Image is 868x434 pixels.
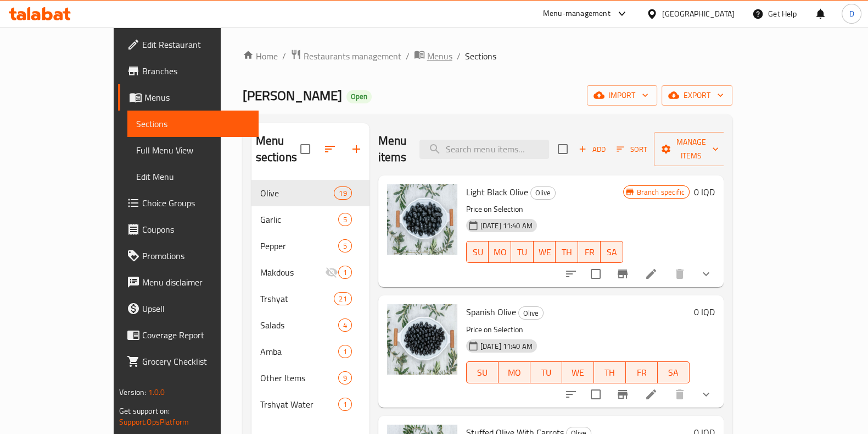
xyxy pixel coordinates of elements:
[142,64,250,78] span: Branches
[251,180,369,206] div: Olive19
[466,184,528,200] span: Light Black Olive
[694,184,715,200] h6: 0 IQD
[465,50,496,63] span: Sections
[148,385,165,399] span: 1.0.0
[334,188,351,199] span: 19
[118,295,259,322] a: Upsell
[339,373,351,383] span: 9
[339,241,351,251] span: 5
[577,143,607,156] span: Add
[406,50,410,63] li: /
[142,38,250,51] span: Edit Restaurant
[584,262,607,285] span: Select to update
[493,244,507,260] span: MO
[260,292,334,305] span: Trshyat
[338,371,352,384] div: items
[534,241,556,263] button: WE
[251,175,369,422] nav: Menu sections
[251,312,369,338] div: Salads4
[587,85,657,106] button: import
[144,91,250,104] span: Menus
[457,50,461,63] li: /
[626,361,658,383] button: FR
[630,365,653,381] span: FR
[260,345,338,358] span: Amba
[693,381,719,408] button: show more
[334,292,351,305] div: items
[645,388,658,401] a: Edit menu item
[556,241,578,263] button: TH
[339,267,351,278] span: 1
[699,388,713,401] svg: Show Choices
[290,49,401,63] a: Restaurants management
[387,304,457,375] img: Spanish Olive
[339,347,351,357] span: 1
[339,399,351,410] span: 1
[325,266,338,279] svg: Inactive section
[476,221,537,231] span: [DATE] 11:40 AM
[119,404,170,418] span: Get support on:
[667,261,693,287] button: delete
[260,371,338,384] span: Other Items
[427,50,452,63] span: Menus
[260,398,338,411] span: Trshyat Water
[663,135,719,163] span: Manage items
[136,144,250,157] span: Full Menu View
[260,213,338,226] span: Garlic
[339,320,351,331] span: 4
[118,243,259,269] a: Promotions
[304,50,401,63] span: Restaurants management
[142,249,250,262] span: Promotions
[535,365,558,381] span: TU
[466,202,623,216] p: Price on Selection
[503,365,526,381] span: MO
[414,49,452,63] a: Menus
[466,304,516,320] span: Spanish Olive
[693,261,719,287] button: show more
[614,141,649,158] button: Sort
[142,196,250,210] span: Choice Groups
[260,266,325,279] span: Makdous
[598,365,621,381] span: TH
[119,415,189,429] a: Support.OpsPlatform
[251,206,369,233] div: Garlic5
[489,241,511,263] button: MO
[251,233,369,259] div: Pepper5
[662,85,732,106] button: export
[531,186,555,199] span: Olive
[530,361,562,383] button: TU
[251,338,369,365] div: Amba1
[667,381,693,408] button: delete
[471,365,494,381] span: SU
[662,365,685,381] span: SA
[338,398,352,411] div: items
[609,261,636,287] button: Branch-specific-item
[260,186,334,200] div: Olive
[551,138,574,161] span: Select section
[251,259,369,285] div: Makdous1
[538,244,552,260] span: WE
[142,302,250,315] span: Upsell
[601,241,623,263] button: SA
[142,328,250,342] span: Coverage Report
[339,215,351,225] span: 5
[251,391,369,417] div: Trshyat Water1
[499,361,530,383] button: MO
[118,269,259,295] a: Menu disclaimer
[127,163,259,190] a: Edit Menu
[118,322,259,348] a: Coverage Report
[338,239,352,252] div: items
[658,361,690,383] button: SA
[530,186,556,200] div: Olive
[516,244,529,260] span: TU
[476,341,537,351] span: [DATE] 11:40 AM
[645,267,658,281] a: Edit menu item
[136,170,250,183] span: Edit Menu
[260,239,338,252] div: Pepper
[378,133,407,166] h2: Menu items
[466,241,489,263] button: SU
[596,89,648,102] span: import
[849,8,854,20] span: D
